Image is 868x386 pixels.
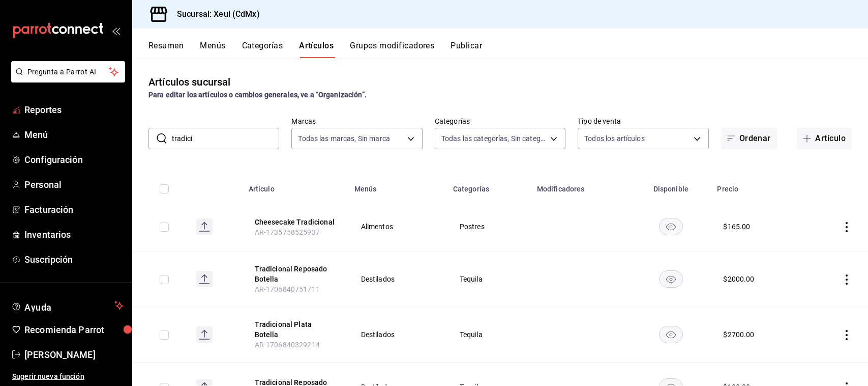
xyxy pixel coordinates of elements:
th: Menús [348,170,447,202]
input: Buscar artículo [172,128,279,149]
button: edit-product-location [255,319,336,340]
span: Menú [24,128,124,142]
div: Artículos sucursal [148,74,230,90]
span: [PERSON_NAME] [24,348,124,362]
button: Menús [200,41,225,58]
span: Destilados [361,275,434,283]
button: edit-product-location [255,264,336,284]
span: Inventarios [24,228,124,241]
button: Publicar [451,41,482,58]
th: Disponible [631,170,711,202]
span: Pregunta a Parrot AI [27,67,109,77]
label: Marcas [291,118,422,125]
span: Reportes [24,103,124,117]
div: $ 165.00 [723,222,750,232]
h3: Sucursal: Xeul (CdMx) [169,8,260,20]
a: Pregunta a Parrot AI [7,74,125,85]
button: open_drawer_menu [112,26,120,35]
th: Artículo [243,170,348,202]
div: $ 2000.00 [723,274,754,284]
button: Ordenar [721,128,777,149]
div: navigation tabs [148,41,868,58]
span: Ayuda [24,299,110,312]
button: actions [842,222,852,232]
span: Todas las marcas, Sin marca [298,133,390,144]
span: Postres [460,223,518,230]
span: Tequila [460,331,518,338]
label: Tipo de venta [578,118,708,125]
span: Todas las categorías, Sin categoría [441,133,547,144]
button: Resumen [148,41,184,58]
span: AR-1706840751711 [255,285,320,293]
button: availability-product [659,218,683,235]
button: Pregunta a Parrot AI [11,61,125,82]
th: Precio [711,170,803,202]
span: AR-1706840329214 [255,341,320,349]
label: Categorías [435,118,565,125]
button: Artículo [797,128,852,149]
button: actions [842,274,852,285]
span: Sugerir nueva función [12,371,124,382]
span: Configuración [24,153,124,167]
span: Personal [24,178,124,191]
span: Todos los artículos [584,133,645,144]
button: Grupos modificadores [350,41,434,58]
strong: Para editar los artículos o cambios generales, ve a “Organización”. [148,91,367,99]
button: Artículos [299,41,334,58]
span: Destilados [361,331,434,338]
button: Categorías [242,41,283,58]
button: actions [842,330,852,340]
span: Suscripción [24,253,124,266]
span: Tequila [460,275,518,283]
th: Categorías [447,170,531,202]
span: Facturación [24,203,124,216]
button: availability-product [659,270,683,288]
div: $ 2700.00 [723,329,754,340]
span: Recomienda Parrot [24,323,124,337]
button: edit-product-location [255,217,336,227]
span: AR-1735758525937 [255,228,320,236]
th: Modificadores [531,170,631,202]
button: availability-product [659,326,683,343]
span: Alimentos [361,223,434,230]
